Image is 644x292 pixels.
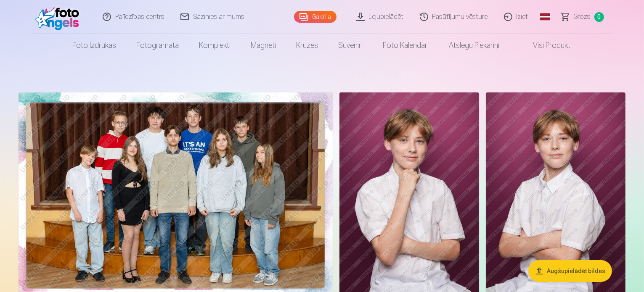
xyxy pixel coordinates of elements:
[574,12,591,22] span: Grozs
[241,34,286,57] a: Magnēti
[126,34,189,57] a: Fotogrāmata
[594,12,604,22] span: 0
[35,3,84,30] img: /fa1
[294,11,337,23] a: Galerija
[373,34,439,57] a: Foto kalendāri
[528,260,612,282] button: Augšupielādēt bildes
[509,34,582,57] a: Visi produkti
[286,34,328,57] a: Krūzes
[328,34,373,57] a: Suvenīri
[189,34,241,57] a: Komplekti
[439,34,509,57] a: Atslēgu piekariņi
[62,34,126,57] a: Foto izdrukas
